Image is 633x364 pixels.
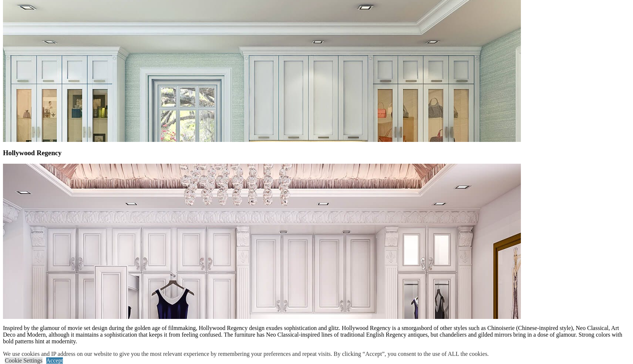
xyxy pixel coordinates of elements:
h3: Hollywood Regency [3,149,630,157]
a: Accept [46,357,63,364]
div: We use cookies and IP address on our website to give you the most relevant experience by remember... [3,351,489,357]
p: Inspired by the glamour of movie set design during the golden age of filmmaking, Hollywood Regenc... [3,325,630,345]
a: Cookie Settings [5,357,43,364]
